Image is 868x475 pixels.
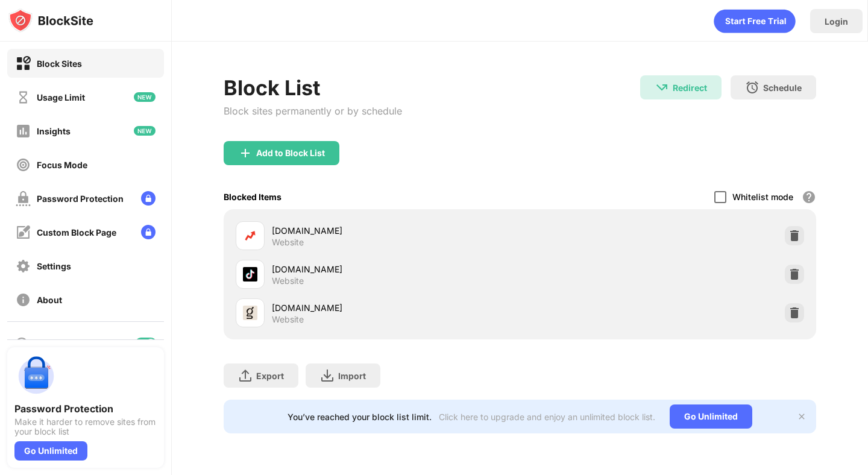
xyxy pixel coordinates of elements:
[272,301,520,314] div: [DOMAIN_NAME]
[714,9,796,33] div: animation
[797,412,807,421] img: x-button.svg
[243,228,257,243] img: favicons
[16,225,31,240] img: customize-block-page-off.svg
[243,267,257,282] img: favicons
[732,192,793,202] div: Whitelist mode
[272,263,520,275] div: [DOMAIN_NAME]
[224,192,281,202] div: Blocked Items
[256,148,325,158] div: Add to Block List
[272,224,520,237] div: [DOMAIN_NAME]
[14,354,58,398] img: push-password-protection.svg
[670,404,752,429] div: Go Unlimited
[243,306,257,320] img: favicons
[288,412,432,422] div: You’ve reached your block list limit.
[272,275,304,286] div: Website
[338,371,366,381] div: Import
[16,90,31,105] img: time-usage-off.svg
[16,259,31,274] img: settings-off.svg
[37,126,71,136] div: Insights
[37,92,85,102] div: Usage Limit
[37,160,87,170] div: Focus Mode
[134,92,156,102] img: new-icon.svg
[14,403,157,415] div: Password Protection
[37,227,116,237] div: Custom Block Page
[37,58,82,69] div: Block Sites
[16,157,31,172] img: focus-off.svg
[673,83,707,93] div: Redirect
[16,124,31,139] img: insights-off.svg
[36,339,70,349] div: Blocking
[16,56,31,71] img: block-on.svg
[14,336,29,351] img: blocking-icon.svg
[439,412,655,422] div: Click here to upgrade and enjoy an unlimited block list.
[37,295,62,305] div: About
[14,441,87,461] div: Go Unlimited
[141,191,156,206] img: lock-menu.svg
[272,237,304,248] div: Website
[16,292,31,307] img: about-off.svg
[763,83,802,93] div: Schedule
[825,16,848,27] div: Login
[134,126,156,136] img: new-icon.svg
[14,417,157,436] div: Make it harder to remove sites from your block list
[141,225,156,239] img: lock-menu.svg
[8,8,93,33] img: logo-blocksite.svg
[16,191,31,206] img: password-protection-off.svg
[272,314,304,325] div: Website
[256,371,284,381] div: Export
[37,193,124,204] div: Password Protection
[37,261,71,271] div: Settings
[224,105,402,117] div: Block sites permanently or by schedule
[224,75,402,100] div: Block List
